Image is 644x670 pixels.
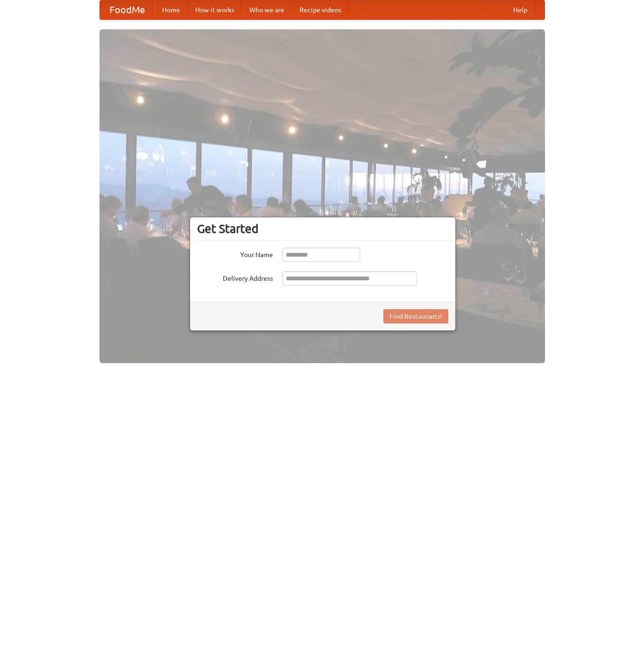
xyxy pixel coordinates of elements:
[292,0,349,19] a: Recipe videos
[197,222,448,236] h3: Get Started
[383,309,448,323] button: Find Restaurants!
[154,0,188,19] a: Home
[188,0,242,19] a: How it works
[506,0,535,19] a: Help
[197,248,273,259] label: Your Name
[242,0,292,19] a: Who we are
[100,0,154,19] a: FoodMe
[197,271,273,283] label: Delivery Address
